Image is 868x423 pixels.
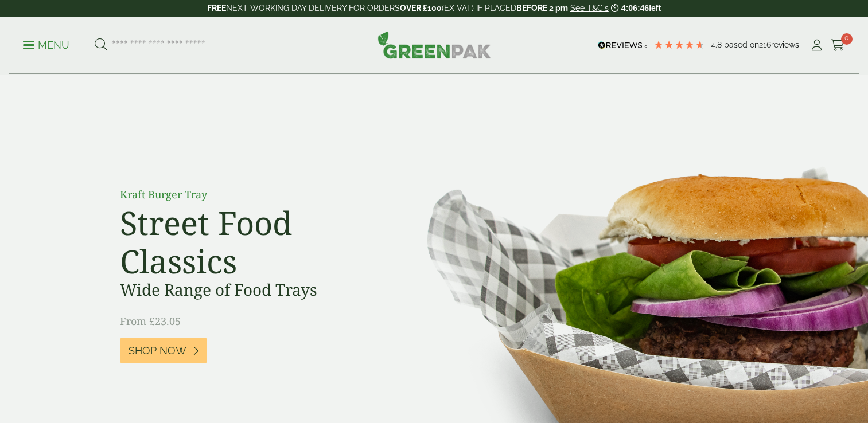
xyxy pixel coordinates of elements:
strong: OVER £100 [400,3,442,13]
span: 4:06:46 [621,3,649,13]
span: Shop Now [129,344,186,357]
span: reviews [771,40,799,49]
span: 4.8 [711,40,724,49]
div: 4.79 Stars [653,40,705,50]
h3: Wide Range of Food Trays [120,280,378,300]
i: My Account [809,40,824,51]
span: Based on [724,40,759,49]
a: 0 [831,37,845,54]
span: 216 [759,40,771,49]
img: REVIEWS.io [598,41,648,49]
strong: BEFORE 2 pm [516,3,568,13]
span: From £23.05 [120,314,181,328]
span: 0 [841,33,853,45]
p: Kraft Burger Tray [120,187,378,202]
img: GreenPak Supplies [377,31,491,58]
strong: FREE [207,3,226,13]
i: Cart [831,40,845,51]
a: Menu [23,38,69,50]
p: Menu [23,38,69,52]
h2: Street Food Classics [120,203,378,280]
a: Shop Now [120,338,207,363]
a: See T&C's [570,3,609,13]
span: left [649,3,661,13]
